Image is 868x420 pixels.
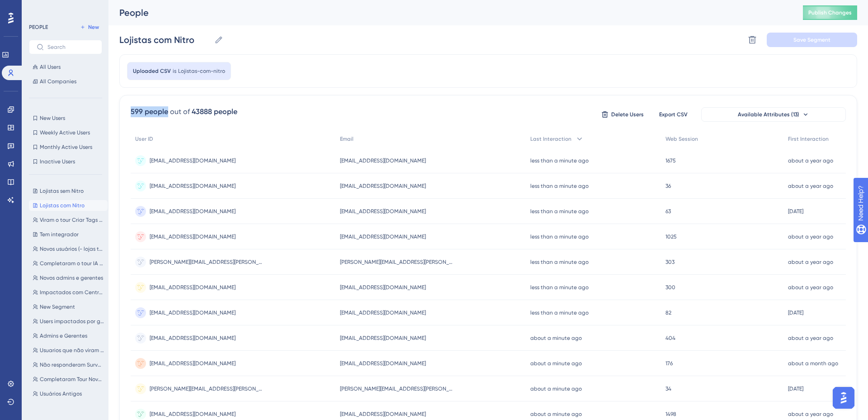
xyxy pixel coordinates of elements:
span: Last Interaction [530,135,571,143]
time: about a minute ago [530,386,582,392]
span: [EMAIL_ADDRESS][DOMAIN_NAME] [150,410,236,418]
span: 1025 [665,233,677,240]
time: about a minute ago [530,335,582,341]
time: about a month ago [788,360,838,367]
span: All Companies [40,78,76,85]
span: 1498 [665,410,676,418]
span: [EMAIL_ADDRESS][DOMAIN_NAME] [150,334,236,342]
span: is [173,67,176,75]
button: Completaram o tour IA CRM [29,258,108,269]
button: Users impactados por guide Carteira Dashboard [29,316,108,327]
button: Monthly Active Users [29,142,102,153]
button: Novos usuários (- lojas testes) [29,243,108,254]
button: Lojistas com Nitro [29,200,108,211]
span: [EMAIL_ADDRESS][DOMAIN_NAME] [150,284,236,291]
span: Save Segment [793,36,830,43]
span: Publish Changes [808,9,852,16]
time: less than a minute ago [530,284,589,291]
button: New [77,22,102,33]
span: [EMAIL_ADDRESS][DOMAIN_NAME] [340,334,426,342]
button: Delete Users [600,107,645,122]
div: 43888 people [192,106,237,117]
span: [EMAIL_ADDRESS][DOMAIN_NAME] [340,309,426,316]
button: Usuários Antigos [29,388,108,399]
time: about a year ago [788,183,833,189]
span: New Segment [40,303,75,310]
span: 303 [665,258,675,266]
span: 63 [665,208,671,215]
span: 82 [665,309,671,316]
time: [DATE] [788,208,803,215]
span: 34 [665,385,671,392]
time: about a year ago [788,157,833,164]
time: less than a minute ago [530,157,589,164]
button: Weekly Active Users [29,127,102,138]
time: about a year ago [788,259,833,265]
span: New [88,24,99,31]
span: [EMAIL_ADDRESS][DOMAIN_NAME] [150,157,236,164]
span: Admins e Gerentes [40,332,87,339]
button: Available Attributes (13) [701,107,846,122]
span: User ID [135,135,153,143]
button: Completaram Tour Nova View Listagem [29,374,108,385]
span: All Users [40,63,61,71]
time: about a year ago [788,335,833,341]
button: Novos admins e gerentes [29,272,108,283]
span: New Users [40,115,65,122]
button: Export CSV [651,107,696,122]
time: about a year ago [788,411,833,417]
span: 300 [665,284,675,291]
span: [EMAIL_ADDRESS][DOMAIN_NAME] [150,360,236,367]
input: Segment Name [119,33,211,46]
span: Tem integrador [40,231,79,238]
span: Weekly Active Users [40,129,90,136]
button: New Segment [29,301,108,312]
button: Usuarios que não viram o tour Introdução a Carteira e Extrato [29,345,108,356]
button: Tem integrador [29,229,108,240]
time: less than a minute ago [530,310,589,316]
span: Delete Users [611,111,644,118]
span: [EMAIL_ADDRESS][DOMAIN_NAME] [340,360,426,367]
span: Usuários Antigos [40,390,82,397]
span: [EMAIL_ADDRESS][DOMAIN_NAME] [340,410,426,418]
button: Lojistas sem Nitro [29,186,108,196]
span: Completaram Tour Nova View Listagem [40,376,104,383]
span: 36 [665,182,671,190]
span: [PERSON_NAME][EMAIL_ADDRESS][PERSON_NAME][DOMAIN_NAME] [150,258,263,266]
button: Publish Changes [803,5,857,20]
span: Users impactados por guide Carteira Dashboard [40,318,104,325]
span: 404 [665,334,675,342]
iframe: UserGuiding AI Assistant Launcher [830,384,857,411]
span: Novos admins e gerentes [40,274,103,282]
span: [PERSON_NAME][EMAIL_ADDRESS][PERSON_NAME][DOMAIN_NAME] [340,385,453,392]
input: Search [47,44,94,50]
time: less than a minute ago [530,208,589,215]
span: Lojistas com Nitro [40,202,85,209]
span: Available Attributes (13) [738,111,799,118]
time: less than a minute ago [530,234,589,240]
span: [PERSON_NAME][EMAIL_ADDRESS][PERSON_NAME][DOMAIN_NAME] [150,385,263,392]
time: about a year ago [788,284,833,291]
span: Completaram o tour IA CRM [40,260,104,267]
button: All Companies [29,76,102,87]
button: Viram o tour Criar Tags Personalizáveis [29,215,108,225]
span: [EMAIL_ADDRESS][DOMAIN_NAME] [340,233,426,240]
span: Impactados com Central de pagamentos [40,289,104,296]
span: Viram o tour Criar Tags Personalizáveis [40,216,104,224]
span: 176 [665,360,673,367]
div: 599 people [131,106,168,117]
span: Inactive Users [40,158,75,165]
span: Usuarios que não viram o tour Introdução a Carteira e Extrato [40,347,104,354]
button: All Users [29,62,102,72]
span: Web Session [665,135,698,143]
span: [EMAIL_ADDRESS][DOMAIN_NAME] [150,208,236,215]
span: Lojistas-com-nitro [178,67,225,75]
button: Impactados com Central de pagamentos [29,287,108,298]
span: Novos usuários (- lojas testes) [40,245,104,253]
span: [EMAIL_ADDRESS][DOMAIN_NAME] [340,182,426,190]
span: [EMAIL_ADDRESS][DOMAIN_NAME] [150,182,236,190]
span: Monthly Active Users [40,143,92,151]
button: Save Segment [767,33,857,47]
